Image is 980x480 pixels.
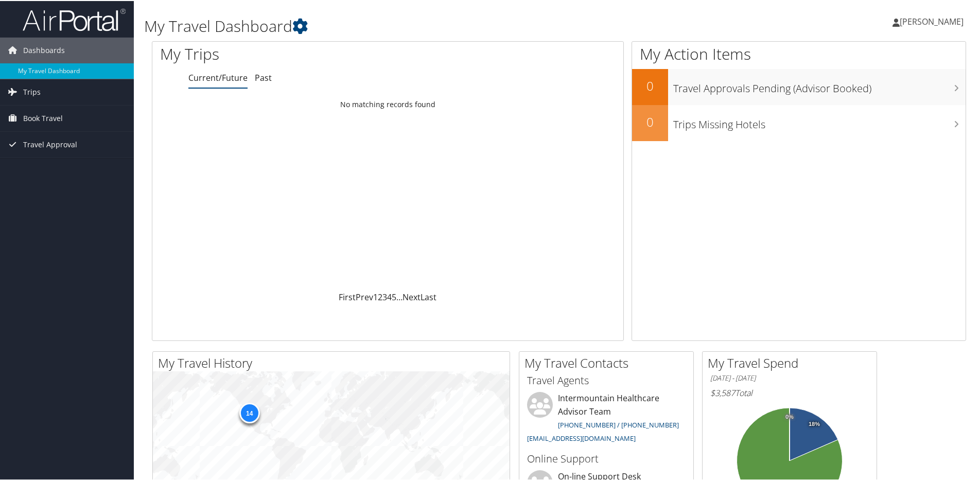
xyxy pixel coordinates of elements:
td: No matching records found [152,94,623,113]
a: [PHONE_NUMBER] / [PHONE_NUMBER] [558,419,679,428]
h3: Travel Agents [527,372,686,387]
a: First [339,290,356,302]
h6: Total [710,386,869,398]
span: … [396,290,402,302]
span: Dashboards [23,37,65,62]
a: Prev [356,290,373,302]
a: Next [402,290,421,302]
a: [PERSON_NAME] [892,5,974,36]
h3: Travel Approvals Pending (Advisor Booked) [673,75,966,95]
h6: [DATE] - [DATE] [710,372,869,382]
h1: My Trips [160,42,419,64]
a: 2 [378,290,382,302]
h2: 0 [632,76,668,94]
h2: My Travel Contacts [524,353,693,371]
a: 0Trips Missing Hotels [632,104,966,140]
a: 1 [373,290,378,302]
tspan: 0% [785,413,794,419]
h2: 0 [632,112,668,130]
a: [EMAIL_ADDRESS][DOMAIN_NAME] [527,433,636,442]
a: Past [255,71,272,82]
h3: Trips Missing Hotels [673,111,966,131]
span: $3,587 [710,386,735,398]
h1: My Travel Dashboard [144,14,697,36]
h3: Online Support [527,451,686,465]
h2: My Travel Spend [708,353,877,371]
span: Book Travel [23,105,63,130]
a: 4 [387,290,392,302]
a: Last [421,290,436,302]
span: [PERSON_NAME] [900,15,964,26]
span: Trips [23,78,41,104]
h2: My Travel History [158,353,510,371]
li: Intermountain Healthcare Advisor Team [522,391,691,446]
span: Travel Approval [23,131,77,157]
a: 0Travel Approvals Pending (Advisor Booked) [632,68,966,104]
tspan: 18% [809,420,820,426]
div: 14 [239,402,259,422]
a: 3 [382,290,387,302]
a: 5 [392,290,396,302]
h1: My Action Items [632,42,966,64]
a: Current/Future [188,71,248,82]
img: airportal-logo.png [23,7,126,31]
